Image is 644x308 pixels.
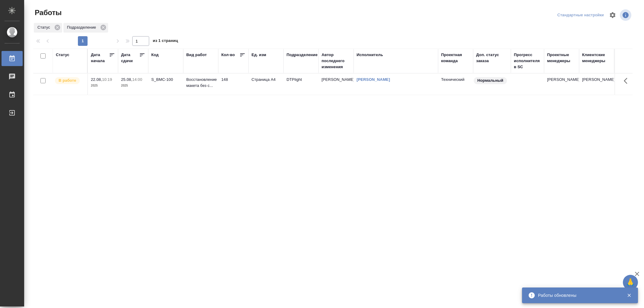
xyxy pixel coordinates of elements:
[151,52,159,58] div: Код
[59,78,76,84] p: В работе
[625,276,636,289] span: 🙏
[620,74,635,88] button: Здесь прячутся важные кнопки
[37,24,52,30] p: Статус
[151,77,180,83] div: S_BMC-100
[63,23,108,33] div: Подразделение
[538,292,618,298] div: Работы обновлены
[34,23,62,33] div: Статус
[477,78,503,84] p: Нормальный
[287,52,318,58] div: Подразделение
[357,77,390,82] a: [PERSON_NAME]
[186,77,215,89] p: Восстановление макета без с...
[218,74,248,95] td: 148
[284,74,319,95] td: DTPlight
[623,275,638,290] button: 🙏
[252,52,266,58] div: Ед. изм
[91,77,102,82] p: 22.08,
[248,74,284,95] td: Страница А4
[121,77,132,82] p: 25.08,
[547,52,576,64] div: Проектные менеджеры
[33,8,62,17] span: Работы
[186,52,207,58] div: Вид работ
[319,74,354,95] td: [PERSON_NAME]
[54,77,84,85] div: Исполнитель выполняет работу
[221,52,235,58] div: Кол-во
[544,74,579,95] td: [PERSON_NAME]
[620,9,633,21] span: Посмотреть информацию
[91,52,109,64] div: Дата начала
[56,52,69,58] div: Статус
[121,52,139,64] div: Дата сдачи
[121,83,145,89] p: 2025
[153,37,178,46] span: из 1 страниц
[556,11,605,20] div: split button
[438,74,473,95] td: Технический
[579,74,614,95] td: [PERSON_NAME]
[623,293,635,298] button: Закрыть
[322,52,351,70] div: Автор последнего изменения
[357,52,383,58] div: Исполнитель
[605,8,620,22] span: Настроить таблицу
[132,77,142,82] p: 14:00
[91,83,115,89] p: 2025
[67,24,98,30] p: Подразделение
[102,77,112,82] p: 10:19
[441,52,470,64] div: Проектная команда
[514,52,541,70] div: Прогресс исполнителя в SC
[582,52,611,64] div: Клиентские менеджеры
[476,52,508,64] div: Доп. статус заказа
